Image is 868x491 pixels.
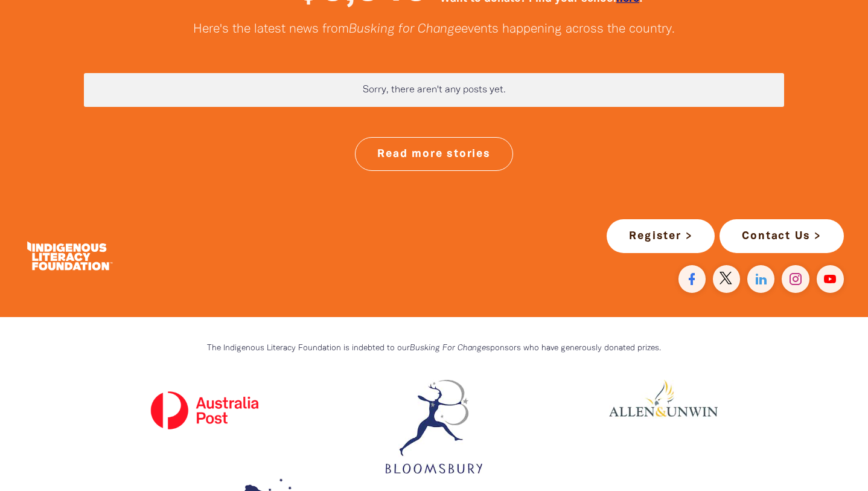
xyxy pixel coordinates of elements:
p: The Indigenous Literacy Foundation is indebted to our sponsors who have generously donated prizes. [108,341,760,356]
a: Register > [607,219,715,253]
a: Find us on Linkedin [747,265,774,292]
a: Find us on Twitter [713,265,740,292]
a: Visit our facebook page [678,265,706,292]
a: Contact Us > [720,219,844,253]
a: Find us on Instagram [782,265,809,292]
em: Busking For Change [410,344,486,352]
em: Busking for Change [349,24,461,35]
p: Here's the latest news from events happening across the country. [84,22,784,37]
div: Paginated content [84,73,784,107]
div: Sorry, there aren't any posts yet. [84,73,784,107]
a: Find us on YouTube [817,265,844,292]
a: Read more stories [355,137,513,171]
